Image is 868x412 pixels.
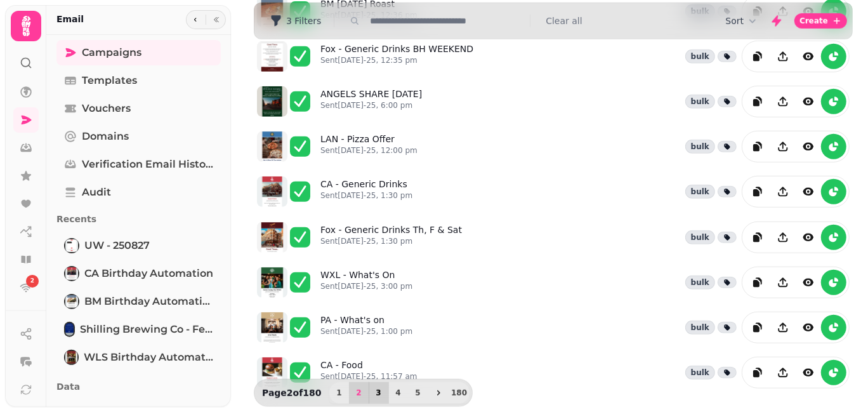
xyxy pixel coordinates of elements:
button: Sort [725,15,759,27]
button: 5 [408,382,428,404]
a: CA - Generic DrinksSent[DATE]-25, 1:30 pm [320,178,412,206]
span: Verification email history [82,157,213,172]
span: CA Birthday Automation [84,266,213,281]
a: PA - What's onSent[DATE]-25, 1:00 pm [320,314,412,342]
span: 3 Filters [286,17,321,25]
img: CA Birthday Automation [65,267,78,280]
button: reports [821,360,846,385]
button: duplicate [745,225,770,250]
button: 1 [329,382,350,404]
button: view [796,44,821,69]
button: view [796,315,821,340]
img: aHR0cHM6Ly9zdGFtcGVkZS1zZXJ2aWNlLXByb2QtdGVtcGxhdGUtcHJldmlld3MuczMuZXUtd2VzdC0xLmFtYXpvbmF3cy5jb... [257,267,287,298]
p: Sent [DATE]-25, 12:00 pm [320,145,418,156]
img: aHR0cHM6Ly9zdGFtcGVkZS1zZXJ2aWNlLXByb2QtdGVtcGxhdGUtcHJldmlld3MuczMuZXUtd2VzdC0xLmFtYXpvbmF3cy5jb... [257,41,287,72]
a: UW - 250827UW - 250827 [56,233,221,258]
span: Templates [82,73,137,88]
button: duplicate [745,89,770,114]
span: 3 [374,389,384,397]
div: bulk [685,95,715,109]
button: Share campaign preview [770,44,796,69]
span: 180 [454,389,464,397]
button: view [796,225,821,250]
button: reports [821,179,846,204]
button: view [796,134,821,159]
a: Fox - Generic Drinks BH WEEKENDSent[DATE]-25, 12:35 pm [320,43,473,70]
button: view [796,89,821,114]
p: Recents [56,208,221,230]
button: duplicate [745,360,770,385]
img: BM Birthday Automation [65,295,78,308]
div: bulk [685,140,715,154]
span: 1 [334,389,345,397]
button: Share campaign preview [770,360,796,385]
a: Audit [56,180,221,205]
img: Shilling Brewing Co - Ferment Magazine [65,323,74,336]
span: Audit [82,185,111,200]
button: duplicate [745,44,770,69]
a: Shilling Brewing Co - Ferment MagazineShilling Brewing Co - Ferment Magazine [56,317,221,342]
img: aHR0cHM6Ly9zdGFtcGVkZS1zZXJ2aWNlLXByb2QtdGVtcGxhdGUtcHJldmlld3MuczMuZXUtd2VzdC0xLmFtYXpvbmF3cy5jb... [257,312,287,343]
a: BM Birthday AutomationBM Birthday Automation [56,289,221,314]
button: Share campaign preview [770,315,796,340]
a: Campaigns [56,40,221,65]
button: duplicate [745,270,770,295]
div: bulk [685,321,715,335]
nav: Pagination [329,382,470,404]
h2: Email [56,13,84,25]
span: Vouchers [82,101,131,116]
span: 5 [413,389,423,397]
button: reports [821,225,846,250]
button: reports [821,89,846,114]
span: 2 [354,389,364,397]
p: Sent [DATE]-25, 12:35 pm [320,55,473,65]
button: 2 [349,382,369,404]
button: Create [794,13,847,29]
a: LAN - Pizza OfferSent[DATE]-25, 12:00 pm [320,133,418,161]
a: Fox - Generic Drinks Th, F & SatSent[DATE]-25, 1:30 pm [320,223,462,251]
span: Campaigns [82,45,141,60]
button: next [428,382,449,404]
a: Verification email history [56,152,221,177]
button: Share campaign preview [770,225,796,250]
p: Sent [DATE]-25, 1:30 pm [320,236,462,246]
img: aHR0cHM6Ly9zdGFtcGVkZS1zZXJ2aWNlLXByb2QtdGVtcGxhdGUtcHJldmlld3MuczMuZXUtd2VzdC0xLmFtYXpvbmF3cy5jb... [257,357,287,388]
a: Templates [56,68,221,93]
img: aHR0cHM6Ly9zdGFtcGVkZS1zZXJ2aWNlLXByb2QtdGVtcGxhdGUtcHJldmlld3MuczMuZXUtd2VzdC0xLmFtYXpvbmF3cy5jb... [257,176,287,207]
p: Sent [DATE]-25, 1:00 pm [320,326,412,336]
span: UW - 250827 [84,238,150,253]
button: duplicate [745,315,770,340]
img: aHR0cHM6Ly9zdGFtcGVkZS1zZXJ2aWNlLXByb2QtdGVtcGxhdGUtcHJldmlld3MuczMuZXUtd2VzdC0xLmFtYXpvbmF3cy5jb... [257,86,287,117]
button: reports [821,270,846,295]
span: Create [799,17,828,25]
img: aHR0cHM6Ly9zdGFtcGVkZS1zZXJ2aWNlLXByb2QtdGVtcGxhdGUtcHJldmlld3MuczMuZXUtd2VzdC0xLmFtYXpvbmF3cy5jb... [257,131,287,162]
p: Data [56,375,221,398]
a: WXL - What's OnSent[DATE]-25, 3:00 pm [320,269,412,296]
span: BM Birthday Automation [84,294,213,309]
button: 180 [449,382,470,404]
button: Share campaign preview [770,89,796,114]
button: reports [821,134,846,159]
button: view [796,360,821,385]
span: Domains [82,129,129,144]
a: 2 [13,275,39,300]
button: Share campaign preview [770,134,796,159]
a: CA Birthday AutomationCA Birthday Automation [56,261,221,286]
p: Sent [DATE]-25, 3:00 pm [320,281,412,291]
p: Sent [DATE]-25, 1:30 pm [320,190,412,201]
div: bulk [685,50,715,63]
div: bulk [685,185,715,199]
div: bulk [685,276,715,289]
button: Share campaign preview [770,270,796,295]
button: view [796,270,821,295]
button: duplicate [745,179,770,204]
button: 4 [388,382,409,404]
div: bulk [685,230,715,244]
button: 3 Filters [260,11,331,31]
p: Sent [DATE]-25, 6:00 pm [320,100,422,110]
a: ANGELS SHARE [DATE]Sent[DATE]-25, 6:00 pm [320,88,422,116]
button: reports [821,44,846,69]
button: Clear all [546,15,582,27]
a: Domains [56,124,221,149]
span: 2 [30,277,34,286]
